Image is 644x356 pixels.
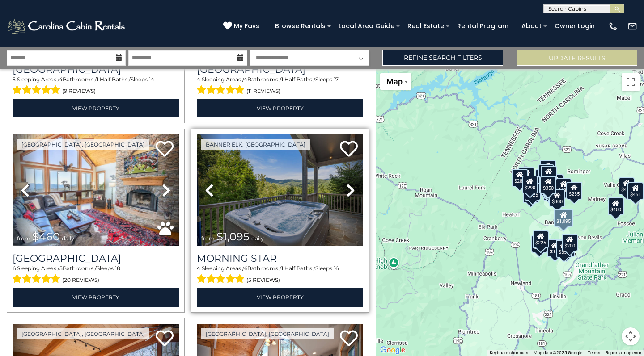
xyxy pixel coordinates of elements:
[378,344,407,356] a: Open this area in Google Maps (opens a new window)
[334,265,339,272] span: 16
[62,235,74,242] span: daily
[627,182,644,200] div: $451
[550,19,599,33] a: Owner Login
[197,252,363,264] a: Morning Star
[13,76,16,83] span: 5
[13,63,179,75] h3: Beech Mountain Vista
[622,327,640,345] button: Map camera controls
[525,183,541,201] div: $425
[13,264,179,286] div: Sleeping Areas / Bathrooms / Sleeps:
[566,182,582,200] div: $235
[522,176,538,193] div: $290
[340,329,358,348] a: Add to favorites
[244,265,247,272] span: 6
[490,350,528,356] button: Keyboard shortcuts
[234,21,259,31] span: My Favs
[59,265,63,272] span: 5
[627,21,637,31] img: mail-regular-white.png
[149,76,154,83] span: 14
[197,99,363,117] a: View Property
[606,350,641,355] a: Report a map error
[608,21,618,31] img: phone-regular-white.png
[223,21,262,31] a: My Favs
[540,176,556,194] div: $350
[17,139,149,150] a: [GEOGRAPHIC_DATA], [GEOGRAPHIC_DATA]
[403,19,449,33] a: Real Estate
[281,265,315,272] span: 1 Half Baths /
[17,328,149,339] a: [GEOGRAPHIC_DATA], [GEOGRAPHIC_DATA]
[271,19,330,33] a: Browse Rentals
[13,134,179,246] img: thumbnail_163268934.jpeg
[518,167,534,184] div: $720
[517,50,637,66] button: Update Results
[216,230,250,243] span: $1,095
[115,265,120,272] span: 18
[13,75,179,97] div: Sleeping Areas / Bathrooms / Sleeps:
[13,288,179,306] a: View Property
[556,240,572,258] div: $350
[244,76,247,83] span: 4
[156,140,174,159] a: Add to favorites
[453,19,513,33] a: Rental Program
[538,164,554,182] div: $310
[246,274,280,286] span: (5 reviews)
[197,264,363,286] div: Sleeping Areas / Bathrooms / Sleeps:
[619,177,635,195] div: $410
[334,19,399,33] a: Local Area Guide
[251,235,264,242] span: daily
[554,209,573,227] div: $1,095
[197,134,363,246] img: thumbnail_163276236.jpeg
[531,235,547,252] div: $355
[588,350,600,355] a: Terms
[334,76,339,83] span: 17
[549,189,565,207] div: $300
[197,63,363,75] a: [GEOGRAPHIC_DATA]
[340,140,358,159] a: Add to favorites
[541,166,557,184] div: $390
[380,73,411,90] button: Change map style
[517,19,546,33] a: About
[201,235,215,242] span: from
[13,252,179,264] a: [GEOGRAPHIC_DATA]
[539,175,555,193] div: $535
[533,230,549,248] div: $225
[97,76,131,83] span: 1 Half Baths /
[540,159,556,177] div: $325
[608,197,624,215] div: $400
[59,76,63,83] span: 4
[197,76,200,83] span: 4
[523,185,539,203] div: $650
[13,265,16,272] span: 6
[547,239,563,257] div: $375
[386,77,402,86] span: Map
[7,17,127,35] img: White-1-2.png
[197,265,200,272] span: 4
[201,328,334,339] a: [GEOGRAPHIC_DATA], [GEOGRAPHIC_DATA]
[17,235,30,242] span: from
[32,230,60,243] span: $460
[13,63,179,75] a: [GEOGRAPHIC_DATA]
[156,329,174,348] a: Add to favorites
[13,252,179,264] h3: Mile High Lodge
[562,234,578,251] div: $200
[201,139,310,150] a: Banner Elk, [GEOGRAPHIC_DATA]
[622,73,640,91] button: Toggle fullscreen view
[512,168,528,186] div: $285
[281,76,315,83] span: 1 Half Baths /
[555,178,572,196] div: $430
[13,99,179,117] a: View Property
[197,75,363,97] div: Sleeping Areas / Bathrooms / Sleeps:
[534,350,582,355] span: Map data ©2025 Google
[197,63,363,75] h3: Cucumber Tree Lodge
[382,50,503,66] a: Refine Search Filters
[197,288,363,306] a: View Property
[62,274,99,286] span: (20 reviews)
[246,85,280,97] span: (11 reviews)
[378,344,407,356] img: Google
[62,85,96,97] span: (9 reviews)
